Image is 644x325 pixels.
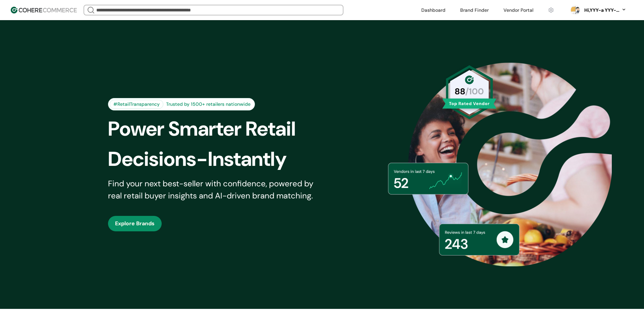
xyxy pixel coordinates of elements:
[583,7,627,14] button: Hi,YYY-a YYY-aa
[570,5,580,15] svg: 0 percent
[108,144,333,174] div: Decisions-Instantly
[583,7,620,14] div: Hi, YYY-a YYY-aa
[108,178,322,202] div: Find your next best-seller with confidence, powered by real retail buyer insights and AI-driven b...
[11,7,77,13] img: Cohere Logo
[163,101,253,108] div: Trusted by 1500+ retailers nationwide
[108,216,162,231] button: Explore Brands
[108,114,333,144] div: Power Smarter Retail
[110,100,163,109] div: #RetailTransparency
